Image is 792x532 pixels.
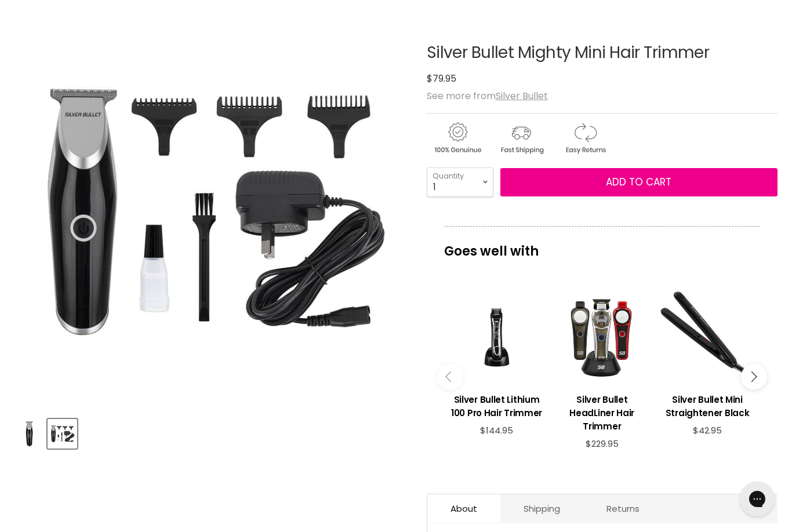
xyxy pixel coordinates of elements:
iframe: Gorgias live chat messenger [734,478,780,520]
a: View product:Silver Bullet Mini Straightener Black [660,384,754,425]
h1: Silver Bullet Mighty Mini Hair Trimmer [427,44,778,62]
select: Quantity [427,167,493,196]
a: View product:Silver Bullet Mini Straightener Black [660,290,754,384]
span: $79.95 [427,72,456,85]
a: Silver Bullet [496,89,548,103]
p: Goes well with [444,226,760,264]
a: View product:Silver Bullet Lithium 100 Pro Hair Trimmer [450,290,544,384]
span: Add to cart [606,175,671,189]
a: View product:Silver Bullet HeadLiner Hair Trimmer [555,384,649,439]
button: Silver Bullet Mighty Mini Hair Trimmer [14,419,44,449]
img: Silver Bullet Mighty Mini Hair Trimmer [49,420,76,447]
div: Product thumbnails [13,416,409,449]
img: returns.gif [554,121,616,156]
button: Silver Bullet Mighty Mini Hair Trimmer [48,419,77,449]
img: genuine.gif [427,121,488,156]
span: $144.95 [480,424,513,436]
span: $229.95 [586,438,619,450]
a: View product:Silver Bullet Lithium 100 Pro Hair Trimmer [450,384,544,425]
img: Silver Bullet Mighty Mini Hair Trimmer [16,420,43,447]
span: See more from [427,89,548,103]
span: $42.95 [693,424,722,436]
a: About [427,494,500,523]
a: Returns [583,494,663,523]
a: View product:Silver Bullet HeadLiner Hair Trimmer [555,290,649,384]
h3: Silver Bullet Mini Straightener Black [660,393,754,420]
button: Add to cart [500,168,778,197]
div: Silver Bullet Mighty Mini Hair Trimmer image. Click or Scroll to Zoom. [14,15,408,408]
a: Shipping [500,494,583,523]
img: shipping.gif [491,121,552,156]
h3: Silver Bullet Lithium 100 Pro Hair Trimmer [450,393,544,420]
h3: Silver Bullet HeadLiner Hair Trimmer [555,393,649,433]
